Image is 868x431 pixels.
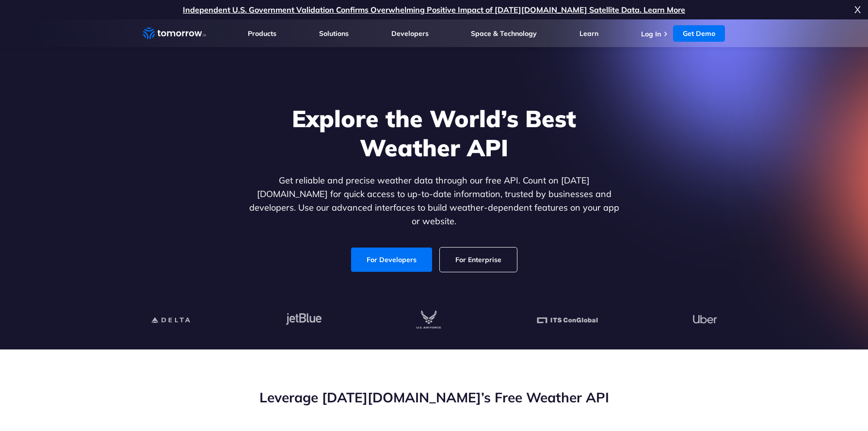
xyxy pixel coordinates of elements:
a: For Enterprise [440,248,517,272]
a: Products [248,29,276,38]
a: Home link [143,26,206,41]
a: Developers [391,29,429,38]
a: For Developers [351,248,432,272]
a: Independent U.S. Government Validation Confirms Overwhelming Positive Impact of [DATE][DOMAIN_NAM... [183,5,685,15]
a: Learn [579,29,598,38]
a: Space & Technology [471,29,537,38]
h2: Leverage [DATE][DOMAIN_NAME]’s Free Weather API [143,388,725,407]
h1: Explore the World’s Best Weather API [247,104,621,162]
a: Log In [641,30,661,38]
a: Solutions [319,29,349,38]
a: Get Demo [673,25,725,42]
p: Get reliable and precise weather data through our free API. Count on [DATE][DOMAIN_NAME] for quic... [247,174,621,228]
